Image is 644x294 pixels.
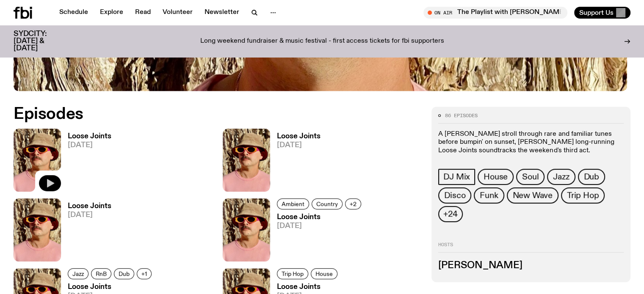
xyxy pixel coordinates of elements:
[270,133,321,192] a: Loose Joints[DATE]
[277,283,340,291] h3: Loose Joints
[438,206,462,222] button: +24
[282,271,304,277] span: Trip Hop
[350,201,357,207] span: +2
[130,7,156,19] a: Read
[480,191,498,200] span: Funk
[561,187,605,203] a: Trip Hop
[567,191,599,200] span: Trip Hop
[96,271,107,277] span: RnB
[14,129,61,192] img: Tyson stands in front of a paperbark tree wearing orange sunglasses, a suede bucket hat and a pin...
[277,198,309,209] a: Ambient
[574,7,630,19] button: Support Us
[315,271,333,277] span: House
[474,187,504,203] a: Funk
[54,7,93,19] a: Schedule
[14,198,61,261] img: Tyson stands in front of a paperbark tree wearing orange sunglasses, a suede bucket hat and a pin...
[277,214,364,221] h3: Loose Joints
[68,212,111,219] span: [DATE]
[199,7,244,19] a: Newsletter
[68,133,111,140] h3: Loose Joints
[68,142,111,149] span: [DATE]
[282,201,304,207] span: Ambient
[91,268,111,279] a: RnB
[478,169,514,185] a: House
[72,271,84,277] span: Jazz
[578,169,605,185] a: Dub
[484,172,508,181] span: House
[438,187,471,203] a: Disco
[507,187,558,203] a: New Wave
[547,169,575,185] a: Jazz
[61,203,111,261] a: Loose Joints[DATE]
[95,7,128,19] a: Explore
[311,268,337,279] a: House
[445,113,478,118] span: 86 episodes
[223,129,270,192] img: Tyson stands in front of a paperbark tree wearing orange sunglasses, a suede bucket hat and a pin...
[443,209,457,219] span: +24
[61,133,111,192] a: Loose Joints[DATE]
[68,203,111,210] h3: Loose Joints
[584,172,599,181] span: Dub
[277,268,308,279] a: Trip Hop
[200,38,444,45] p: Long weekend fundraiser & music festival - first access tickets for fbi supporters
[270,214,364,261] a: Loose Joints[DATE]
[114,268,134,279] a: Dub
[277,142,321,149] span: [DATE]
[277,223,364,230] span: [DATE]
[443,172,470,181] span: DJ Mix
[316,201,338,207] span: Country
[223,198,270,261] img: Tyson stands in front of a paperbark tree wearing orange sunglasses, a suede bucket hat and a pin...
[522,172,539,181] span: Soul
[444,191,465,200] span: Disco
[137,268,152,279] button: +1
[516,169,544,185] a: Soul
[68,283,154,291] h3: Loose Joints
[579,9,614,16] span: Support Us
[119,271,130,277] span: Dub
[312,198,343,209] a: Country
[513,191,553,200] span: New Wave
[14,107,421,122] h2: Episodes
[158,7,198,19] a: Volunteer
[14,30,68,52] h3: SYDCITY: [DATE] & [DATE]
[553,172,569,181] span: Jazz
[438,130,624,155] p: A [PERSON_NAME] stroll through rare and familiar tunes before bumpin' on sunset, [PERSON_NAME] lo...
[438,242,624,253] h2: Hosts
[423,7,567,19] button: On AirThe Playlist with [PERSON_NAME] / Pink Siifu Interview!!
[141,271,147,277] span: +1
[68,268,88,279] a: Jazz
[438,169,475,185] a: DJ Mix
[277,133,321,140] h3: Loose Joints
[345,198,361,209] button: +2
[438,261,624,270] h3: [PERSON_NAME]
